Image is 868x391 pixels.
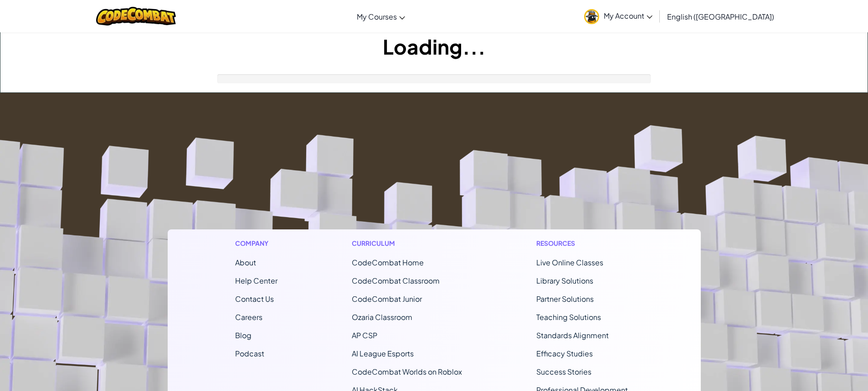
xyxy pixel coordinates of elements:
[536,330,609,340] a: Standards Alignment
[357,12,397,21] span: My Courses
[536,294,594,304] a: Partner Solutions
[536,276,593,285] a: Library Solutions
[235,239,277,248] h1: Company
[580,2,657,30] a: My Account
[352,367,462,376] a: CodeCombat Worlds on Roblox
[0,32,868,61] h1: Loading...
[352,312,412,322] a: Ozaria Classroom
[536,367,591,376] a: Success Stories
[352,330,377,340] a: AP CSP
[352,4,410,29] a: My Courses
[235,276,277,285] a: Help Center
[667,12,774,21] span: English ([GEOGRAPHIC_DATA])
[352,294,422,304] a: CodeCombat Junior
[235,258,256,267] a: About
[235,312,262,322] a: Careers
[352,239,462,248] h1: Curriculum
[536,312,601,322] a: Teaching Solutions
[352,258,424,267] span: CodeCombat Home
[536,258,603,267] a: Live Online Classes
[536,239,633,248] h1: Resources
[536,349,593,358] a: Efficacy Studies
[604,11,652,20] span: My Account
[235,349,264,358] a: Podcast
[96,7,176,25] img: CodeCombat logo
[584,9,599,24] img: avatar
[663,4,779,29] a: English ([GEOGRAPHIC_DATA])
[235,330,252,340] a: Blog
[352,276,440,285] a: CodeCombat Classroom
[235,294,274,304] span: Contact Us
[352,349,414,358] a: AI League Esports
